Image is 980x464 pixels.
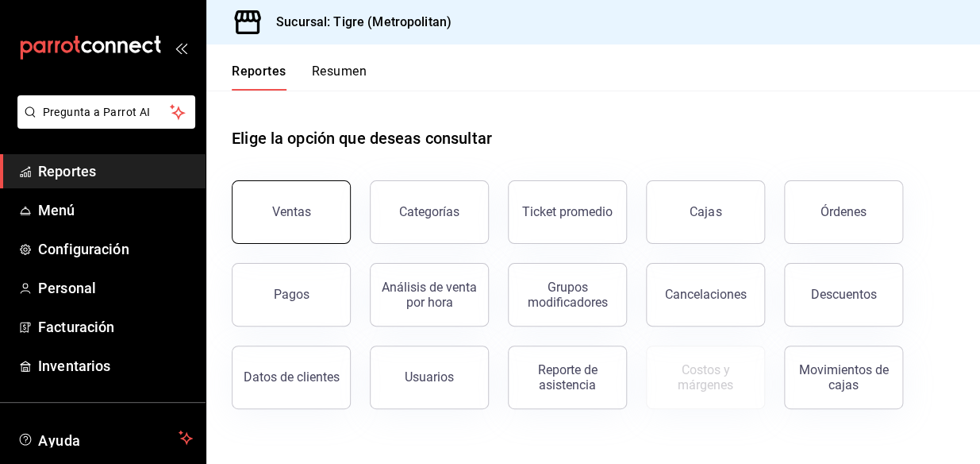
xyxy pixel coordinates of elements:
div: Categorías [399,204,459,219]
button: Grupos modificadores [508,263,627,327]
button: Datos de clientes [232,346,351,409]
button: Cancelaciones [646,263,765,327]
a: Pregunta a Parrot AI [11,115,195,132]
span: Facturación [38,316,193,338]
div: Ticket promedio [522,204,613,219]
div: Órdenes [821,204,867,219]
span: Personal [38,277,193,299]
div: Datos de clientes [244,369,340,385]
button: Pagos [232,263,351,327]
div: Descuentos [811,287,877,302]
span: Menú [38,199,193,221]
button: Categorías [370,180,489,244]
button: Resumen [312,64,367,91]
span: Inventarios [38,355,193,377]
div: Grupos modificadores [518,280,617,310]
div: navigation tabs [232,64,367,91]
button: Usuarios [370,346,489,409]
button: Descuentos [784,263,903,327]
div: Cajas [690,203,722,222]
span: Ayuda [38,428,172,447]
span: Pregunta a Parrot AI [43,104,171,121]
button: Pregunta a Parrot AI [17,95,195,129]
div: Movimientos de cajas [794,362,893,392]
div: Reporte de asistencia [518,362,617,392]
button: Movimientos de cajas [784,346,903,409]
h1: Elige la opción que deseas consultar [232,126,492,150]
button: Reportes [232,64,286,91]
div: Pagos [274,287,309,302]
div: Usuarios [405,369,454,385]
button: Análisis de venta por hora [370,263,489,327]
button: Contrata inventarios para ver este reporte [646,346,765,409]
button: Ventas [232,180,351,244]
div: Costos y márgenes [656,362,755,392]
button: open_drawer_menu [175,41,187,54]
span: Reportes [38,160,193,182]
button: Ticket promedio [508,180,627,244]
div: Análisis de venta por hora [380,280,478,310]
a: Cajas [646,180,765,244]
div: Ventas [272,204,311,219]
span: Configuración [38,238,193,260]
button: Órdenes [784,180,903,244]
div: Cancelaciones [665,287,747,302]
button: Reporte de asistencia [508,346,627,409]
h3: Sucursal: Tigre (Metropolitan) [263,13,452,32]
